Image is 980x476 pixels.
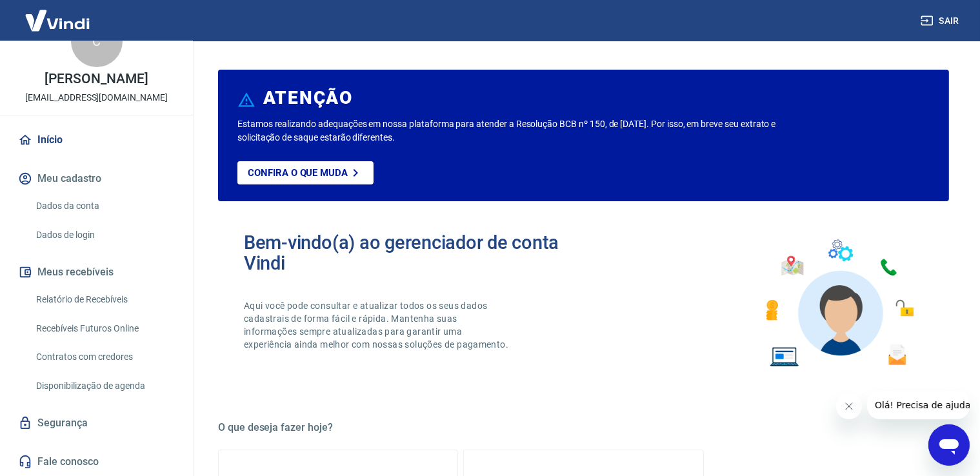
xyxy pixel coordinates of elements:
a: Contratos com credores [31,344,177,370]
a: Segurança [15,409,177,437]
button: Meu cadastro [15,164,177,193]
button: Meus recebíveis [15,258,177,286]
iframe: Mensagem da empresa [867,391,970,419]
p: Confira o que muda [248,167,348,179]
span: Olá! Precisa de ajuda? [8,9,108,19]
a: Recebíveis Futuros Online [31,315,177,342]
a: Dados de login [31,222,177,248]
a: Confira o que muda [237,161,374,184]
img: Imagem de um avatar masculino com diversos icones exemplificando as funcionalidades do gerenciado... [754,232,923,375]
a: Dados da conta [31,193,177,219]
p: [EMAIL_ADDRESS][DOMAIN_NAME] [25,91,168,104]
p: Aqui você pode consultar e atualizar todos os seus dados cadastrais de forma fácil e rápida. Mant... [244,299,511,351]
button: Sair [918,9,965,33]
h5: O que deseja fazer hoje? [218,421,949,434]
img: Vindi [15,1,99,40]
h6: ATENÇÃO [263,92,353,104]
a: Fale conosco [15,448,177,476]
iframe: Fechar mensagem [836,393,862,419]
a: Relatório de Recebíveis [31,286,177,313]
a: Início [15,126,177,154]
h2: Bem-vindo(a) ao gerenciador de conta Vindi [244,232,584,273]
div: C [71,15,123,67]
a: Disponibilização de agenda [31,373,177,399]
p: Estamos realizando adequações em nossa plataforma para atender a Resolução BCB nº 150, de [DATE].... [237,117,791,144]
iframe: Botão para abrir a janela de mensagens [928,424,970,466]
p: [PERSON_NAME] [45,72,148,86]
